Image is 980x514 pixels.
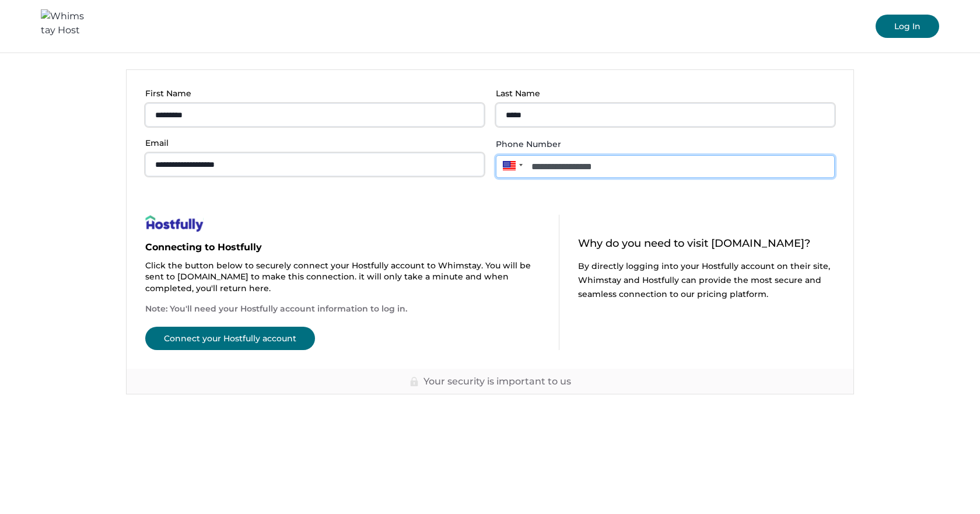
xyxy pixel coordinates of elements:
[145,260,540,295] p: Click the button below to securely connect your Hostfully account to Whimstay. You will be sent t...
[145,327,315,350] button: Connect your Hostfully account
[145,138,477,148] p: Email
[423,376,571,387] p: Your security is important to us
[145,215,204,232] img: help-page-image
[145,242,540,253] p: Connecting to Hostfully
[876,15,939,38] button: Log In
[41,9,87,43] img: Whimstay Host
[145,303,540,315] p: Note: You'll need your Hostfully account information to log in.
[496,155,526,176] div: United States: + 1
[496,138,828,151] label: Phone Number
[496,89,828,99] p: Last Name
[578,259,835,301] p: By directly logging into your Hostfully account on their site, Whimstay and Hostfully can provide...
[145,89,477,99] p: First Name
[578,238,835,250] p: Why do you need to visit [DOMAIN_NAME]?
